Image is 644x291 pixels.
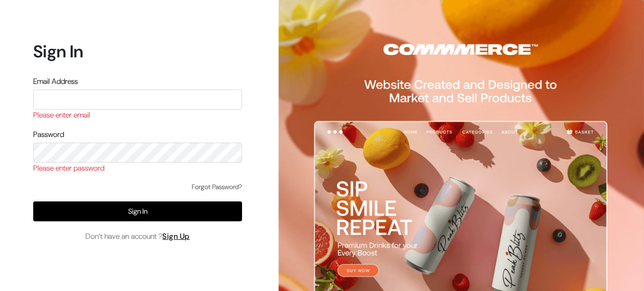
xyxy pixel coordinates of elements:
[33,201,242,221] button: Sign In
[85,231,190,242] span: Don’t have an account ?
[33,129,64,140] label: Password
[33,109,90,121] label: Please enter email
[162,231,190,241] a: Sign Up
[192,182,242,192] a: Forgot Password?
[33,41,242,62] h1: Sign In
[33,163,104,174] label: Please enter password
[33,76,78,87] label: Email Address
